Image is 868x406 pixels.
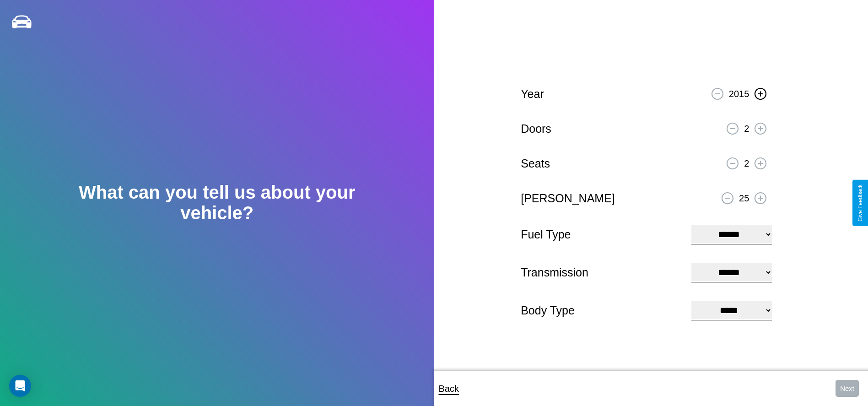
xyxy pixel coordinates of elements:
[439,380,459,397] p: Back
[521,84,544,104] p: Year
[729,86,749,102] p: 2015
[857,184,863,222] div: Give Feedback
[521,300,682,321] p: Body Type
[521,119,551,139] p: Doors
[521,262,682,283] p: Transmission
[43,182,391,223] h2: What can you tell us about your vehicle?
[836,380,859,397] button: Next
[739,190,749,206] p: 25
[521,153,550,174] p: Seats
[9,375,31,397] div: Open Intercom Messenger
[521,224,682,245] p: Fuel Type
[521,188,615,209] p: [PERSON_NAME]
[744,120,749,137] p: 2
[744,155,749,172] p: 2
